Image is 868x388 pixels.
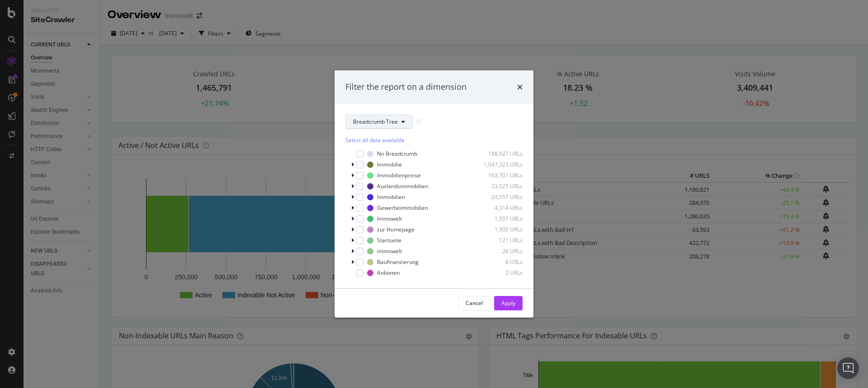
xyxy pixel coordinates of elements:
[478,269,523,277] div: 2 URLs
[377,247,402,255] div: immowelt
[345,115,413,129] button: Breadcrumb Tree
[478,247,523,255] div: 26 URLs
[335,70,533,318] div: modal
[345,136,523,144] div: Select all data available
[377,171,421,179] div: Immobilienpreise
[377,258,419,266] div: Baufinanzierung
[837,357,859,379] div: Open Intercom Messenger
[377,269,400,277] div: Anbieten
[478,215,523,222] div: 1,507 URLs
[478,204,523,212] div: 4,314 URLs
[501,299,515,307] div: Apply
[517,81,523,93] div: times
[377,236,401,244] div: Startseite
[345,81,467,93] div: Filter the report on a dimension
[478,161,523,168] div: 1,047,323 URLs
[353,118,398,125] span: Breadcrumb Tree
[494,296,523,310] button: Apply
[377,193,405,201] div: Immobilien
[478,226,523,233] div: 1,505 URLs
[377,182,428,190] div: Auslandsimmobilien
[478,236,523,244] div: 121 URLs
[466,299,483,307] div: Cancel
[458,296,491,310] button: Cancel
[377,161,402,168] div: Immobilie
[478,182,523,190] div: 33,525 URLs
[377,215,402,222] div: Immowelt
[478,193,523,201] div: 24,557 URLs
[478,150,523,157] div: 188,927 URLs
[478,171,523,179] div: 163,701 URLs
[377,204,428,212] div: Gewerbeimmobilien
[478,258,523,266] div: 6 URLs
[377,226,415,233] div: zur Homepage
[377,150,417,157] div: No Breadcrumb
